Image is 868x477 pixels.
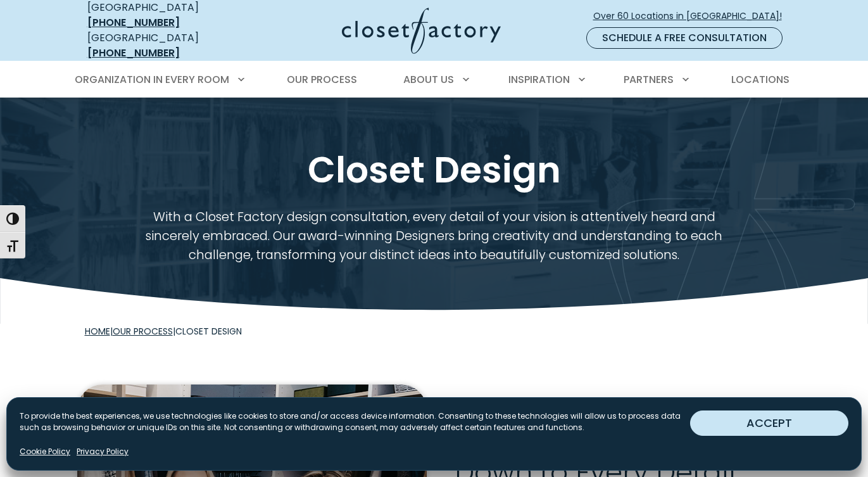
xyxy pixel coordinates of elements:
div: [GEOGRAPHIC_DATA] [87,30,242,61]
h1: Closet Design [85,147,784,193]
span: Partners [624,72,674,87]
span: Over 60 Locations in [GEOGRAPHIC_DATA]! [593,10,792,23]
a: [PHONE_NUMBER] [87,46,180,60]
a: Over 60 Locations in [GEOGRAPHIC_DATA]! [593,5,793,27]
span: Closet Design [175,325,242,338]
a: [PHONE_NUMBER] [87,15,180,30]
a: Schedule a Free Consultation [586,27,783,49]
a: Our Process [113,325,173,338]
img: Closet Factory Logo [342,8,501,54]
span: Our Process [287,72,357,87]
span: Locations [731,72,789,87]
span: Inspiration [508,72,570,87]
a: Home [85,325,110,338]
a: Cookie Policy [20,446,70,457]
span: | | [85,325,242,338]
nav: Primary Menu [66,62,803,98]
button: ACCEPT [690,410,848,436]
p: To provide the best experiences, we use technologies like cookies to store and/or access device i... [20,410,690,433]
p: With a Closet Factory design consultation, every detail of your vision is attentively heard and s... [144,208,724,264]
span: Organization in Every Room [75,72,229,87]
span: About Us [403,72,454,87]
a: Privacy Policy [77,446,129,457]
